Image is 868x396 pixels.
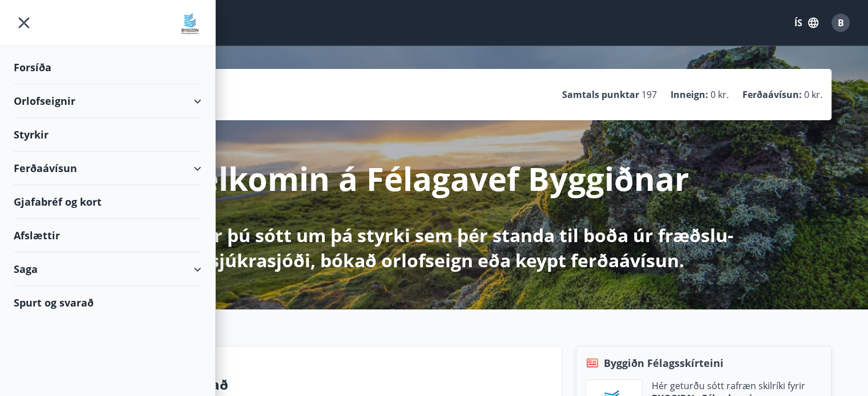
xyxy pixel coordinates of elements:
[14,152,201,185] div: Ferðaávísun
[827,9,854,36] button: B
[14,84,201,118] div: Orlofseignir
[804,88,822,101] span: 0 kr.
[180,157,689,200] p: Velkomin á Félagavef Byggiðnar
[838,17,844,29] span: B
[604,356,724,370] span: Byggiðn Félagsskírteini
[562,88,639,101] p: Samtals punktar
[788,13,825,33] button: ÍS
[14,286,201,319] div: Spurt og svarað
[14,219,201,252] div: Afslættir
[14,118,201,152] div: Styrkir
[14,185,201,219] div: Gjafabréf og kort
[121,375,552,394] p: Spurt og svarað
[14,51,201,84] div: Forsíða
[641,88,657,101] span: 197
[652,379,806,392] p: Hér geturðu sótt rafræn skilríki fyrir
[14,13,34,33] button: menu
[710,88,729,101] span: 0 kr.
[671,88,708,101] p: Inneign :
[179,13,201,35] img: union_logo
[133,223,736,273] p: Hér getur þú sótt um þá styrki sem þér standa til boða úr fræðslu- og sjúkrasjóði, bókað orlofsei...
[14,252,201,286] div: Saga
[742,88,802,101] p: Ferðaávísun :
